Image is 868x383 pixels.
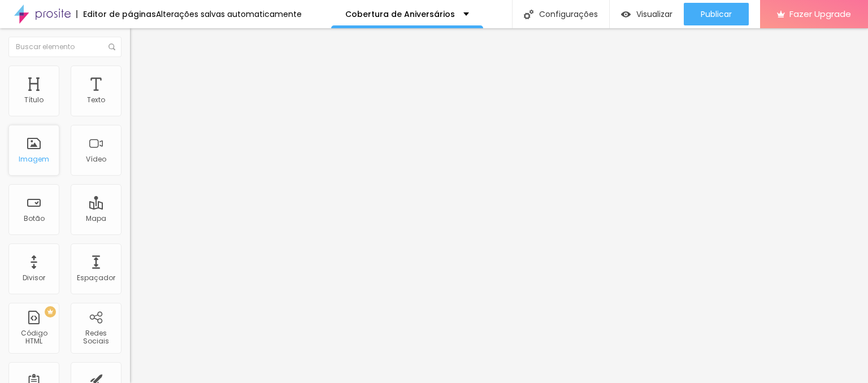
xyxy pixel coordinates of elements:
div: Redes Sociais [73,329,118,346]
div: Imagem [19,155,49,163]
div: Botão [24,215,45,223]
div: Editor de páginas [76,10,156,18]
div: Espaçador [77,274,115,282]
p: Cobertura de Aniversários [345,10,455,18]
div: Vídeo [86,155,106,163]
span: Fazer Upgrade [789,9,851,19]
img: view-1.svg [621,10,631,19]
iframe: Editor [130,28,868,383]
button: Visualizar [610,3,684,25]
input: Buscar elemento [8,37,121,57]
div: Código HTML [11,329,56,346]
button: Publicar [684,3,749,25]
div: Alterações salvas automaticamente [156,10,302,18]
span: Visualizar [636,10,672,19]
img: Icone [108,43,115,50]
div: Texto [87,96,105,104]
span: Publicar [701,10,732,19]
div: Divisor [23,274,45,282]
div: Título [24,96,44,104]
img: Icone [524,10,533,19]
div: Mapa [86,215,106,223]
